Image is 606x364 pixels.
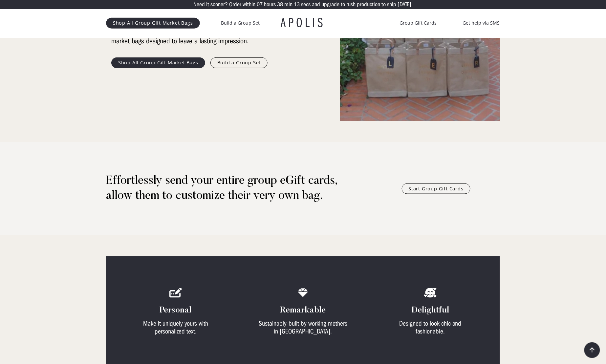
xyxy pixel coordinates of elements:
[384,320,477,336] div: Designed to look chic and fashionable.
[284,2,292,8] p: min
[402,183,471,194] a: Start Group Gift Cards
[294,2,300,8] p: 13
[210,57,268,68] a: Build a Group Set
[463,19,500,27] a: Get help via SMS
[106,174,362,204] h1: Effortlessly send your entire group eGift cards, allow them to customize their very own bag.
[129,320,222,336] div: Make it uniquely yours with personalized text.
[412,306,449,316] h4: Delightful
[106,18,200,28] a: Shop All Group Gift Market Bags
[264,2,276,8] p: hours
[312,2,413,8] p: and upgrade to rush production to ship [DATE].
[301,2,311,8] p: secs
[400,19,437,27] a: Group Gift Cards
[193,2,255,8] p: Need it sooner? Order within
[257,320,349,336] div: Sustainably-built by working mothers in [GEOGRAPHIC_DATA].
[277,2,283,8] p: 38
[281,16,325,30] a: APOLIS
[160,306,192,316] h4: Personal
[280,306,326,316] h4: Remarkable
[257,2,263,8] p: 07
[111,57,205,68] a: Shop All Group Gift Market Bags
[221,19,260,27] a: Build a Group Set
